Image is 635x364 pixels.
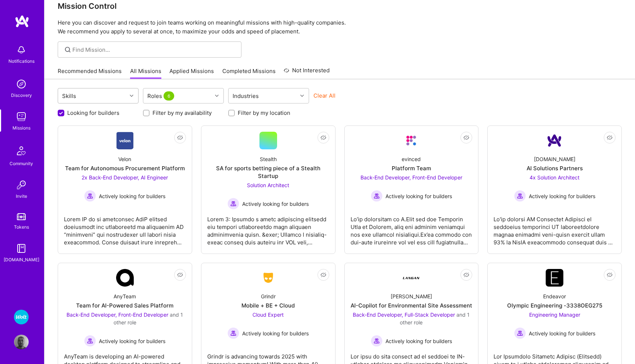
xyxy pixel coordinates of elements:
[12,335,31,349] a: User Avatar
[67,109,119,117] label: Looking for builders
[353,312,455,318] span: Back-End Developer, Full-Stack Developer
[116,269,134,287] img: Company Logo
[313,92,336,99] button: Clear All
[494,132,616,248] a: Company Logo[DOMAIN_NAME]AI Solutions Partners4x Solution Architect Actively looking for builders...
[320,272,326,278] i: icon EyeClosed
[242,200,309,208] span: Actively looking for builders
[530,174,580,181] span: 4x Solution Architect
[169,67,214,79] a: Applied Missions
[527,164,583,172] div: AI Solutions Partners
[494,210,616,246] div: Lo'ip dolorsi AM Consectet Adipisci el seddoeius temporinci UT laboreetdolore magnaa enimadmi ven...
[529,330,595,337] span: Actively looking for builders
[215,94,219,98] i: icon Chevron
[153,109,212,117] label: Filter by my availability
[385,192,452,200] span: Actively looking for builders
[116,132,134,149] img: Company Logo
[402,155,421,163] div: evinced
[58,18,622,36] p: Here you can discover and request to join teams working on meaningful missions with high-quality ...
[534,155,575,163] div: [DOMAIN_NAME]
[12,310,31,324] a: Wolt - Fintech: Payments Expansion Team
[14,223,29,231] div: Tokens
[351,132,473,248] a: Company LogoevincedPlatform TeamBack-End Developer, Front-End Developer Actively looking for buil...
[164,91,174,101] span: 6
[391,292,432,300] div: [PERSON_NAME]
[546,132,563,149] img: Company Logo
[402,132,420,149] img: Company Logo
[222,67,276,79] a: Completed Missions
[177,135,183,141] i: icon EyeClosed
[231,91,261,101] div: Industries
[72,46,236,54] input: Find Mission...
[64,132,186,248] a: Company LogoVelonTeam for Autonomous Procurement Platform2x Back-End Developer, AI Engineer Activ...
[507,302,602,309] div: Olympic Engineering -3338OEG275
[130,94,133,98] i: icon Chevron
[8,57,35,65] div: Notifications
[247,182,289,188] span: Solution Architect
[4,256,39,263] div: [DOMAIN_NAME]
[118,155,131,163] div: Velon
[82,174,168,181] span: 2x Back-End Developer, AI Engineer
[360,174,462,181] span: Back-End Developer, Front-End Developer
[84,190,96,202] img: Actively looking for builders
[114,292,136,300] div: AnyTeam
[227,327,239,339] img: Actively looking for builders
[84,335,96,347] img: Actively looking for builders
[371,190,383,202] img: Actively looking for builders
[514,327,526,339] img: Actively looking for builders
[10,160,33,167] div: Community
[607,272,613,278] i: icon EyeClosed
[207,164,329,180] div: SA for sports betting piece of a Stealth Startup
[99,337,165,345] span: Actively looking for builders
[252,312,284,318] span: Cloud Expert
[543,292,566,300] div: Endeavor
[58,1,622,11] h3: Mission Control
[320,135,326,141] i: icon EyeClosed
[130,67,161,79] a: All Missions
[14,241,29,256] img: guide book
[207,132,329,248] a: StealthSA for sports betting piece of a Stealth StartupSolution Architect Actively looking for bu...
[402,269,420,287] img: Company Logo
[385,337,452,345] span: Actively looking for builders
[260,155,277,163] div: Stealth
[11,91,32,99] div: Discovery
[12,124,31,132] div: Missions
[371,335,383,347] img: Actively looking for builders
[14,178,29,192] img: Invite
[242,330,309,337] span: Actively looking for builders
[16,192,27,200] div: Invite
[607,135,613,141] i: icon EyeClosed
[58,67,122,79] a: Recommended Missions
[207,210,329,246] div: Lorem 3: Ipsumdo s ametc adipiscing elitsedd eiu tempori utlaboreetdo magn aliquaen adminimvenia ...
[146,91,177,101] div: Roles
[261,292,276,300] div: Grindr
[463,272,469,278] i: icon EyeClosed
[227,198,239,210] img: Actively looking for builders
[14,77,29,91] img: discovery
[76,302,173,309] div: Team for AI-Powered Sales Platform
[12,142,30,160] img: Community
[351,210,473,246] div: Lo’ip dolorsitam co A.Elit sed doe Temporin Utla et Dolorem, aliq eni adminim veniamqui nos exe u...
[529,312,580,318] span: Engineering Manager
[17,213,26,220] img: tokens
[529,192,595,200] span: Actively looking for builders
[14,310,29,324] img: Wolt - Fintech: Payments Expansion Team
[463,135,469,141] i: icon EyeClosed
[64,45,72,54] i: icon SearchGrey
[546,269,563,287] img: Company Logo
[238,109,290,117] label: Filter by my location
[259,271,277,284] img: Company Logo
[14,335,29,349] img: User Avatar
[60,91,78,101] div: Skills
[514,190,526,202] img: Actively looking for builders
[241,302,295,309] div: Mobile + BE + Cloud
[64,210,186,246] div: Lorem IP do si ametconsec AdiP elitsed doeiusmodt inc utlaboreetd ma aliquaenim AD “minimveni” qu...
[15,15,29,28] img: logo
[99,192,165,200] span: Actively looking for builders
[284,66,330,79] a: Not Interested
[300,94,304,98] i: icon Chevron
[177,272,183,278] i: icon EyeClosed
[14,43,29,57] img: bell
[65,164,185,172] div: Team for Autonomous Procurement Platform
[392,164,431,172] div: Platform Team
[351,302,472,309] div: AI-Copilot for Environmental Site Assessment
